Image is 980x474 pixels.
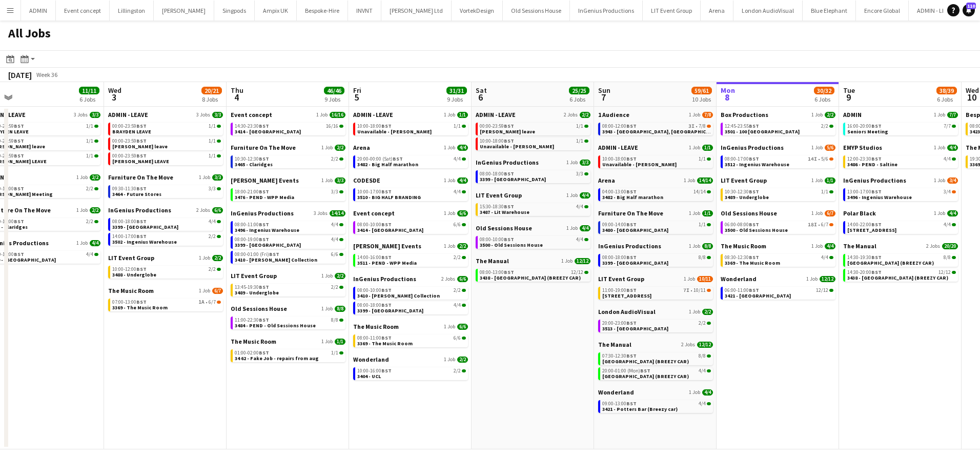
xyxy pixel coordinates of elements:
[56,1,110,21] button: Event concept
[966,3,976,9] span: 110
[34,71,59,78] span: Week 36
[909,1,964,21] button: ADMIN - LEAVE
[381,1,452,21] button: [PERSON_NAME] Ltd
[21,1,56,21] button: ADMIN
[570,1,643,21] button: InGenius Productions
[297,1,348,21] button: Bespoke-Hire
[701,1,733,21] button: Arena
[503,1,570,21] button: Old Sessions House
[803,1,856,21] button: Blue Elephant
[348,1,381,21] button: INVNT
[8,70,32,80] div: [DATE]
[643,1,701,21] button: LIT Event Group
[214,1,255,21] button: Singpods
[452,1,503,21] button: VortekDesign
[255,1,297,21] button: Ampix UK
[963,4,975,16] a: 110
[733,1,803,21] button: London AudioVisual
[154,1,214,21] button: [PERSON_NAME]
[110,1,154,21] button: Lillingston
[856,1,909,21] button: Encore Global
